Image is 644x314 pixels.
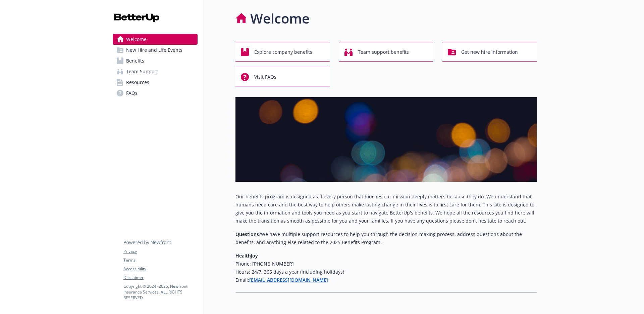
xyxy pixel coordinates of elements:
[254,46,312,58] span: Explore company benefits
[126,55,144,66] span: Benefits
[113,88,198,99] a: FAQs
[113,55,198,66] a: Benefits
[126,88,138,99] span: FAQs
[250,8,310,29] h1: Welcome
[235,67,330,86] button: Visit FAQs
[113,45,198,55] a: New Hire and Life Events
[442,42,537,62] button: Get new hire information
[126,45,182,55] span: New Hire and Life Events
[126,66,158,77] span: Team Support
[249,277,328,283] a: [EMAIL_ADDRESS][DOMAIN_NAME]
[235,268,537,276] h6: Hours: 24/7, 365 days a year (including holidays)​
[235,231,261,237] strong: Questions?
[461,46,518,58] span: Get new hire information
[254,71,276,83] span: Visit FAQs
[358,46,409,58] span: Team support benefits
[113,66,198,77] a: Team Support
[235,260,537,268] h6: Phone: [PHONE_NUMBER]
[113,34,198,45] a: Welcome
[339,42,433,62] button: Team support benefits
[123,283,197,301] p: Copyright © 2024 - 2025 , Newfront Insurance Services, ALL RIGHTS RESERVED
[126,77,149,88] span: Resources
[235,252,258,259] strong: HealthJoy
[123,266,197,272] a: Accessibility
[235,42,330,62] button: Explore company benefits
[113,77,198,88] a: Resources
[235,230,537,246] p: We have multiple support resources to help you through the decision-making process, address quest...
[123,275,197,281] a: Disclaimer
[235,276,537,284] h6: Email:
[235,193,537,225] p: Our benefits program is designed as if every person that touches our mission deeply matters becau...
[235,97,537,182] img: overview page banner
[123,248,197,254] a: Privacy
[123,257,197,263] a: Terms
[126,34,147,45] span: Welcome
